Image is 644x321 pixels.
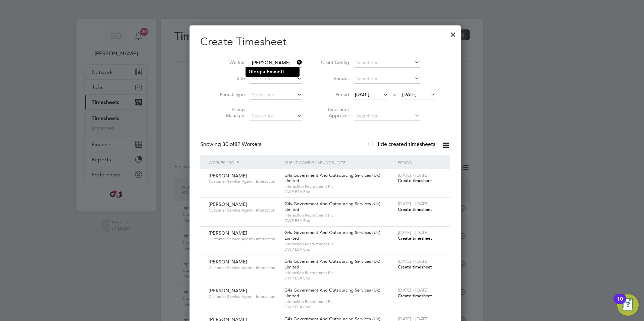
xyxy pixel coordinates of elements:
span: Customer Service Agent - Interaction [209,236,279,242]
span: 30 of [222,141,234,148]
span: DWP ESA Enq [284,247,394,252]
span: Interaction Recruitment Plc [284,184,394,189]
label: Hiring Manager [215,106,245,118]
span: Customer Service Agent - Interaction [209,294,279,299]
div: Period [396,155,443,170]
button: Open Resource Center, 10 new notifications [617,294,639,316]
h2: Create Timesheet [200,35,450,49]
b: Emmott [267,69,284,75]
input: Search for... [250,58,302,68]
span: DWP ESA Enq [284,275,394,281]
div: Worker / Role [207,155,283,170]
span: 82 Workers [222,141,261,148]
label: Worker [215,59,245,65]
span: [DATE] [402,91,417,97]
b: Giorgia [249,69,265,75]
label: Period [319,91,349,97]
span: Create timesheet [398,235,432,241]
span: G4s Government And Outsourcing Services (Uk) Limited [284,201,380,212]
input: Search for... [354,111,420,121]
label: Timesheet Approver [319,106,349,118]
span: [DATE] - [DATE] [398,172,429,178]
label: Client Config [319,59,349,65]
input: Search for... [354,74,420,84]
span: [PERSON_NAME] [209,230,247,236]
span: [DATE] [355,91,369,97]
span: Interaction Recruitment Plc [284,241,394,247]
span: DWP ESA Enq [284,218,394,223]
span: [DATE] - [DATE] [398,201,429,207]
label: Period Type [215,91,245,97]
label: Hide created timesheets [367,141,435,148]
span: To [390,90,398,99]
span: Customer Service Agent - Interaction [209,265,279,270]
label: Site [215,75,245,81]
span: DWP ESA Enq [284,304,394,310]
div: 10 [617,299,623,308]
div: Client Config / Vendor / Site [283,155,396,170]
span: Interaction Recruitment Plc [284,299,394,304]
div: Showing [200,141,263,148]
span: Interaction Recruitment Plc [284,270,394,275]
span: DWP ESA Enq [284,189,394,194]
input: Search for... [250,74,302,84]
span: [PERSON_NAME] [209,259,247,265]
input: Select one [250,90,302,100]
span: G4s Government And Outsourcing Services (Uk) Limited [284,172,380,184]
span: Create timesheet [398,264,432,270]
span: Customer Service Agent - Interaction [209,208,279,213]
span: [DATE] - [DATE] [398,258,429,264]
span: [PERSON_NAME] [209,288,247,294]
span: [PERSON_NAME] [209,201,247,207]
span: [DATE] - [DATE] [398,230,429,235]
span: [DATE] - [DATE] [398,287,429,293]
span: G4s Government And Outsourcing Services (Uk) Limited [284,230,380,241]
span: Interaction Recruitment Plc [284,213,394,218]
input: Search for... [354,58,420,68]
label: Vendor [319,75,349,81]
span: G4s Government And Outsourcing Services (Uk) Limited [284,287,380,299]
span: Customer Service Agent - Interaction [209,179,279,184]
span: Create timesheet [398,207,432,212]
span: G4s Government And Outsourcing Services (Uk) Limited [284,258,380,270]
span: Create timesheet [398,178,432,183]
input: Search for... [250,111,302,121]
span: Create timesheet [398,293,432,299]
span: [PERSON_NAME] [209,173,247,179]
